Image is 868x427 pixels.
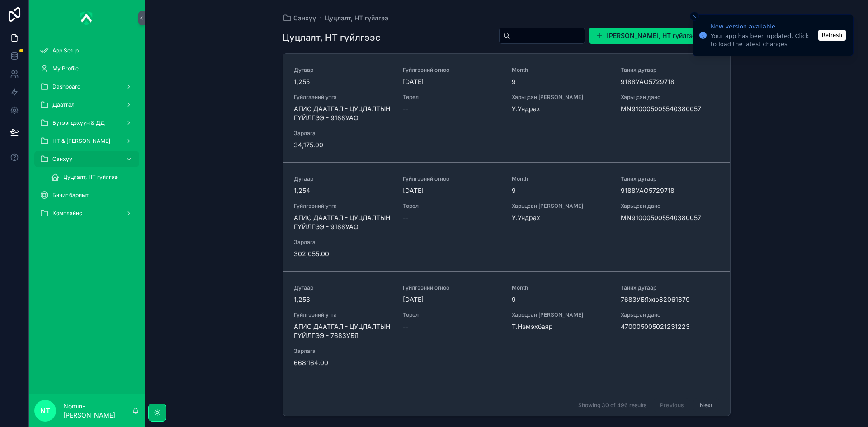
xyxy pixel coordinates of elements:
[34,61,139,77] a: My Profile
[283,271,730,380] a: Дугаар1,253Гүйлгээний огноо[DATE]Month9Таних дугаар7683УБЯжю82061679Гүйлгээний утгаАГИС ДААТГАЛ -...
[294,358,392,367] span: 668,164.00
[283,54,730,162] a: Дугаар1,255Гүйлгээний огноо[DATE]Month9Таних дугаар9188УАО5729718Гүйлгээний утгаАГИС ДААТГАЛ - ЦУ...
[34,79,139,95] a: Dashboard
[52,65,79,72] span: My Profile
[403,77,501,86] span: [DATE]
[294,66,392,74] span: Дугаар
[621,213,719,222] span: MN910005005540380057
[512,393,610,400] span: Month
[621,295,719,304] span: 7683УБЯжю82061679
[52,137,110,145] span: НТ & [PERSON_NAME]
[294,130,392,137] span: Зарлага
[294,104,392,122] span: АГИС ДААТГАЛ - ЦУЦЛАЛТЫН ГҮЙЛГЭЭ - 9188УАО
[621,94,719,101] span: Харьцсан данс
[403,175,501,183] span: Гүйлгээний огноо
[403,295,501,304] span: [DATE]
[294,284,392,291] span: Дугаар
[578,402,646,409] span: Showing 30 of 496 results
[818,30,846,41] button: Refresh
[621,322,719,331] span: 470005005021231223
[512,186,610,195] span: 9
[621,311,719,319] span: Харьцсан данс
[283,162,730,271] a: Дугаар1,254Гүйлгээний огноо[DATE]Month9Таних дугаар9188УАО5729718Гүйлгээний утгаАГИС ДААТГАЛ - ЦУ...
[512,175,610,183] span: Month
[52,101,75,108] span: Даатгал
[589,28,731,44] button: [PERSON_NAME], НТ гүйлгээ оруулах
[294,141,392,150] span: 34,175.00
[621,186,719,195] span: 9188УАО5729718
[294,311,392,319] span: Гүйлгээний утга
[294,347,392,355] span: Зарлага
[29,36,145,233] div: scrollable content
[283,14,316,23] a: Санхүү
[52,119,105,127] span: Бүтээгдэхүүн & ДД
[293,14,316,23] span: Санхүү
[52,47,79,54] span: App Setup
[63,174,118,181] span: Цуцлалт, НТ гүйлгээ
[34,115,139,131] a: Бүтээгдэхүүн & ДД
[621,175,719,183] span: Таних дугаар
[294,322,392,340] span: АГИС ДААТГАЛ - ЦУЦЛАЛТЫН ГҮЙЛГЭЭ - 7683УБЯ
[403,393,501,400] span: Гүйлгээний огноо
[403,284,501,291] span: Гүйлгээний огноо
[512,94,610,101] span: Харьцсан [PERSON_NAME]
[512,311,610,319] span: Харьцсан [PERSON_NAME]
[34,187,139,203] a: Бичиг баримт
[34,42,139,59] a: App Setup
[693,398,719,412] button: Next
[294,94,392,101] span: Гүйлгээний утга
[294,249,392,258] span: 302,055.00
[512,213,610,222] span: У.Ундрах
[52,210,82,217] span: Комплайнс
[621,393,719,400] span: Таних дугаар
[403,104,408,113] span: --
[45,169,139,185] a: Цуцлалт, НТ гүйлгээ
[40,405,50,416] span: NT
[512,77,610,86] span: 9
[711,22,816,31] div: New version available
[403,186,501,195] span: [DATE]
[512,295,610,304] span: 9
[63,402,132,420] p: Nomin-[PERSON_NAME]
[294,295,392,304] span: 1,253
[512,104,610,113] span: У.Ундрах
[403,202,501,210] span: Төрөл
[325,14,388,23] a: Цуцлалт, НТ гүйлгээ
[512,284,610,291] span: Month
[52,155,72,163] span: Санхүү
[621,66,719,74] span: Таних дугаар
[52,192,89,199] span: Бичиг баримт
[34,151,139,167] a: Санхүү
[621,202,719,210] span: Харьцсан данс
[403,213,408,222] span: --
[621,104,719,113] span: MN910005005540380057
[403,322,408,331] span: --
[294,202,392,210] span: Гүйлгээний утга
[34,133,139,149] a: НТ & [PERSON_NAME]
[512,322,610,331] span: Т.Нэмэхбаяр
[512,66,610,74] span: Month
[294,175,392,183] span: Дугаар
[294,239,392,246] span: Зарлага
[690,12,699,21] button: Close toast
[512,202,610,210] span: Харьцсан [PERSON_NAME]
[403,311,501,319] span: Төрөл
[621,77,719,86] span: 9188УАО5729718
[294,393,392,400] span: Дугаар
[283,31,381,44] h1: Цуцлалт, НТ гүйлгээс
[34,205,139,221] a: Комплайнс
[403,94,501,101] span: Төрөл
[294,77,392,86] span: 1,255
[711,32,816,48] div: Your app has been updated. Click to load the latest changes
[403,66,501,74] span: Гүйлгээний огноо
[80,11,93,25] img: App logo
[621,284,719,291] span: Таних дугаар
[294,186,392,195] span: 1,254
[52,83,80,90] span: Dashboard
[294,213,392,231] span: АГИС ДААТГАЛ - ЦУЦЛАЛТЫН ГҮЙЛГЭЭ - 9188УАО
[34,97,139,113] a: Даатгал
